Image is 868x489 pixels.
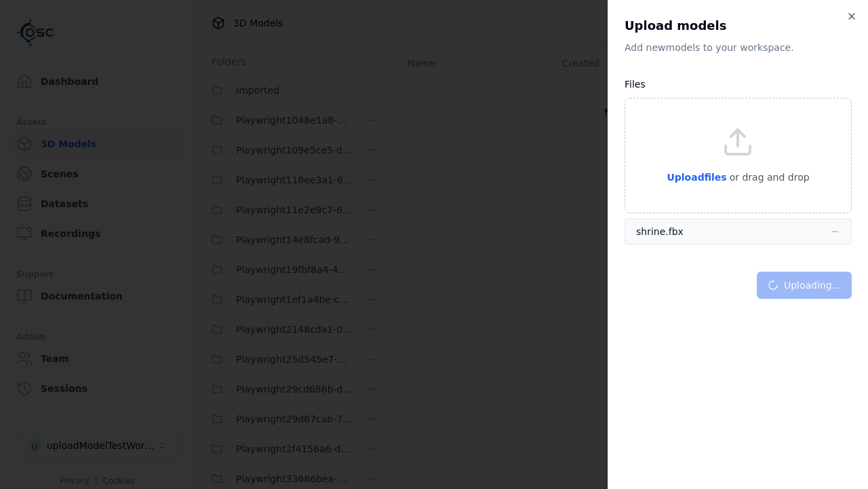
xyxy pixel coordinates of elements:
p: or drag and drop [727,169,810,185]
div: shrine.fbx [636,225,684,238]
h2: Upload models [625,16,852,35]
span: Upload files [667,172,726,183]
label: Files [625,79,646,90]
p: Add new model s to your workspace. [625,41,852,54]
